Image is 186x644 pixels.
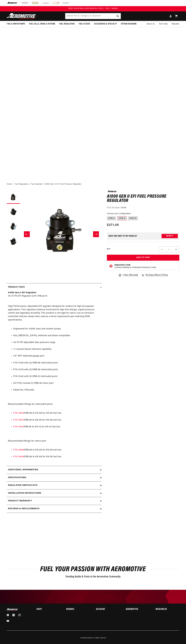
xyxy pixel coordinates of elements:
h2: Installation Instructions [8,492,41,495]
button: Load image 3 in gallery view [7,220,20,233]
li: Engineered for A1000 class and smaller pumps. [13,327,100,331]
button: Search Part #, Category or Keyword [115,13,121,19]
strong: 13139 [121,207,126,209]
div: High Performance, adjustable EFI regulator designed for medium to high horsepower applications. T... [7,291,102,462]
button: Verify [162,234,178,238]
summary: Product Info [7,283,102,291]
a: 90 Days Return Policy [141,273,168,280]
li: ORB-06 to AN-06 for AN-06 fuel line. [13,448,100,452]
li: ORB-08 to AN-06 for AN-06 fuel line. [13,412,100,415]
summary: Regulator Service Kits [7,482,102,489]
span: System Diagrams [121,23,137,25]
li: A1000 Gen II EFI Fuel Pressure Regulator [45,183,82,186]
li: 40-75 PSI adjustable base pressure range. [13,341,100,344]
h2: Additional information [8,468,38,472]
img: Aeromotive [6,608,19,611]
span: 90 Days Return Policy [146,273,168,280]
li: 1/8″ NPT dedicated gauge port. [13,354,100,358]
a: P/N 15649 [13,456,24,458]
h2: Shop [36,608,60,611]
summary: Additional information [7,466,102,474]
li: ORB-08 to AN-10 for AN-10 fuel line. [13,425,100,429]
a: Aeromotive [85,637,93,639]
span: Rebuilds [172,23,179,26]
li: Fuel Regulators [15,183,31,186]
button: Add to Cart [107,255,179,261]
h2: Product warranty [8,499,32,503]
summary: System Diagrams [119,21,139,27]
summary: Rebuilds [170,21,181,27]
h2: Product Info [8,286,25,289]
strong: Emissions Code [114,264,131,266]
em: 40-70 PSI EFI Regulator with ORB ports [8,295,47,297]
li: Gas, [MEDICAL_DATA], methanol and diesel compatible. [13,334,100,337]
summary: Resources [156,608,179,611]
a: P/N 15605 [13,412,24,414]
summary: Installation Instructions [7,489,102,497]
li: P/N 13138 with (2) ORB-06 inlet/outlet ports [13,361,100,365]
li: P/N 13140 with (2) ORB-10 inlet/outlet ports [13,375,100,378]
label: ORB-10 [128,216,138,221]
span: 1 Year Warranty [123,273,138,277]
img: Aeromotive [6,13,39,19]
a: Home [7,183,12,186]
summary: Accessories & Specialty [92,21,119,27]
strong: A1000 Gen-II EFI Regulator [8,292,37,294]
div: Does This part fit My vehicle? [108,235,137,237]
p: Continue Reading to Understand Emissions Codes [114,266,156,269]
span: Fuel Cells, Tanks & Systems [29,23,55,25]
li: ORB-06 to AN-08 for AN-08 fuel line. [13,455,100,459]
summary: Fuel Filters [77,21,92,27]
a: 1 Year Warranty [118,273,138,277]
li: All P/N's include (1) ORB-06 return port. [13,382,100,385]
span: Fuel Regulators [59,23,75,25]
small: All rights reserved [93,637,106,639]
a: P/N 15461 [13,426,24,428]
a: About Us [145,21,157,27]
img: Emissions code [109,264,113,268]
div: Part Number: [107,206,179,210]
summary: Returns & replacements [7,505,102,513]
media-gallery: Gallery Viewer [7,190,102,278]
li: P/N 13139 with (2) ORB-08 inlet/outlet ports [13,368,100,372]
a: P/N 15607 [13,419,24,421]
button: Slide left [24,231,30,237]
legend: Choose your Configuration: [107,212,131,215]
span: Trending Builds & Posts in the Aeromotive Community [65,575,121,578]
summary: Account [96,608,120,611]
li: 1:1 vacuum/boost reference capability. [13,348,100,351]
label: QTY [107,248,110,250]
h1: A1000 Gen II EFI Fuel Pressure Regulator [107,194,179,203]
input: Search Part #, Category or Keyword [65,13,121,19]
summary: Product warranty [7,497,102,505]
small: © 2025 . [80,637,93,639]
summary: Tech Help [157,21,170,27]
label: ORB-6 [107,216,116,221]
summary: Fuel & Water Pumps [5,21,27,27]
h2: Returns & replacements [8,507,39,511]
label: ORB-8 [117,216,127,221]
a: P/N 15606 [13,449,24,451]
summary: Fuel Regulators [57,21,77,27]
span: FREE SHIPPING OVER $109.00 (EXCL. FUEL TANKS) [68,8,118,10]
button: Load image 2 in gallery view [7,205,20,218]
button: Emissions CodeContinue Reading to Understand Emissions Codes [114,264,156,269]
button: Slide right [93,231,99,237]
summary: Fuel Cells, Tanks & Systems [27,21,57,27]
summary: Aeromotive [126,608,150,611]
nav: breadcrumbs [7,183,179,186]
summary: Specifications [7,474,102,482]
span: Fuel Filters [79,23,90,25]
span: Accessories & Specialty [94,23,117,25]
summary: Brands [66,608,90,611]
li: ORB-08 to AN-08 for AN-08 fuel line. [13,418,100,422]
span: About Us [147,23,155,25]
button: Load image 1 in gallery view [7,190,20,204]
h2: Fuel Your Passion with Aeromotive [7,566,179,572]
li: Fuel Injected [31,183,44,186]
h2: Specifications [8,476,26,479]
